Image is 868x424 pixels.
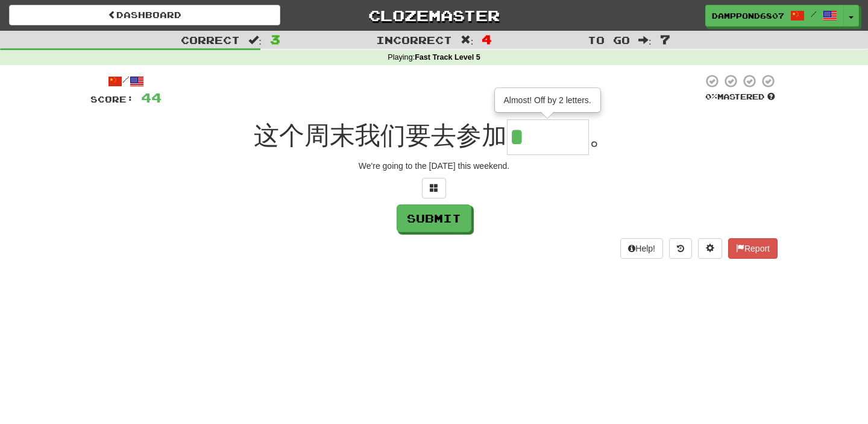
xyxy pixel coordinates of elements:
[422,178,446,198] button: Switch sentence to multiple choice alt+p
[397,204,471,232] button: Submit
[415,53,480,62] strong: Fast Track Level 5
[141,90,162,105] span: 44
[504,95,591,105] span: Almost! Off by 2 letters.
[482,32,492,46] span: 4
[254,121,507,150] span: 这个周末我们要去参加
[588,34,630,46] span: To go
[248,35,262,45] span: :
[9,5,280,25] a: Dashboard
[811,10,817,18] span: /
[705,5,844,27] a: DampPond6807 /
[705,92,717,101] span: 0 %
[90,160,778,172] div: We're going to the [DATE] this weekend.
[638,35,652,45] span: :
[660,32,670,46] span: 7
[712,10,784,21] span: DampPond6807
[90,74,162,89] div: /
[703,92,778,103] div: Mastered
[270,32,280,46] span: 3
[620,238,663,259] button: Help!
[298,5,570,26] a: Clozemaster
[461,35,474,45] span: :
[90,94,134,104] span: Score:
[376,34,452,46] span: Incorrect
[181,34,240,46] span: Correct
[669,238,692,259] button: Round history (alt+y)
[589,121,614,150] span: 。
[728,238,778,259] button: Report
